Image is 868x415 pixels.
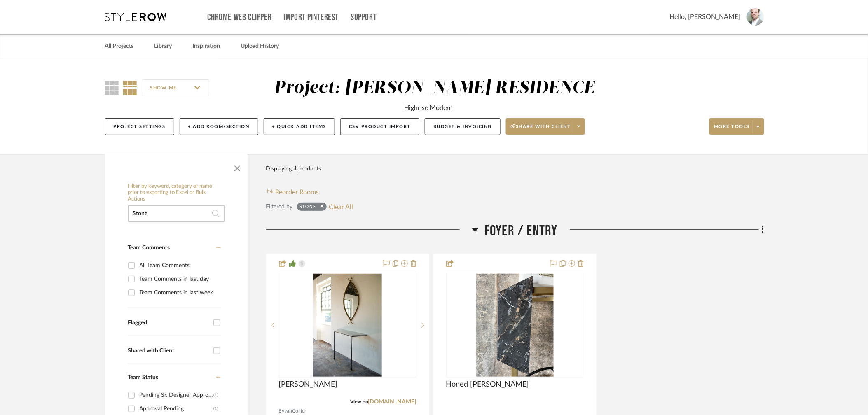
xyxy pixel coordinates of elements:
a: Library [154,41,172,52]
div: Pending Sr. Designer Approval [140,389,214,402]
div: Filtered by [266,202,293,211]
button: Budget & Invoicing [425,118,501,135]
a: Import Pinterest [283,14,339,21]
button: Clear All [329,201,353,212]
a: Inspiration [193,41,220,52]
span: Reorder Rooms [275,187,319,197]
span: By [279,407,285,415]
div: Stone [300,204,317,212]
span: More tools [714,124,750,136]
div: Team Comments in last day [140,273,219,286]
img: Honed Michelangelo Stone [476,274,554,377]
div: Highrise Modern [405,103,453,113]
div: (1) [214,389,219,402]
div: All Team Comments [140,259,219,272]
a: All Projects [105,41,134,52]
span: vanCollier [285,407,306,415]
a: Upload History [241,41,279,52]
button: Project Settings [105,118,174,135]
a: Chrome Web Clipper [208,14,272,21]
div: Shared with Client [128,347,209,354]
img: Serge Console [313,274,381,377]
div: Team Comments in last week [140,286,219,299]
input: Search within 4 results [128,205,225,222]
span: Foyer / Entry [484,222,558,240]
button: More tools [709,118,764,135]
h6: Filter by keyword, category or name prior to exporting to Excel or Bulk Actions [128,183,225,203]
span: View on [350,399,368,404]
span: [PERSON_NAME] [279,380,338,389]
a: Support [351,14,377,21]
button: Close [229,159,246,175]
span: Honed [PERSON_NAME] [446,380,529,389]
div: Project: [PERSON_NAME] RESIDENCE [274,79,594,97]
a: [DOMAIN_NAME] [368,399,416,405]
img: avatar [747,8,764,26]
button: CSV Product Import [340,118,419,135]
span: Team Status [128,375,159,380]
div: Flagged [128,319,209,326]
button: + Add Room/Section [180,118,258,135]
button: Share with client [506,118,585,135]
div: Displaying 4 products [266,161,321,177]
span: Share with client [511,124,571,136]
span: Hello, [PERSON_NAME] [670,12,741,22]
button: Reorder Rooms [266,187,319,197]
span: Team Comments [128,245,170,251]
button: + Quick Add Items [264,118,335,135]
